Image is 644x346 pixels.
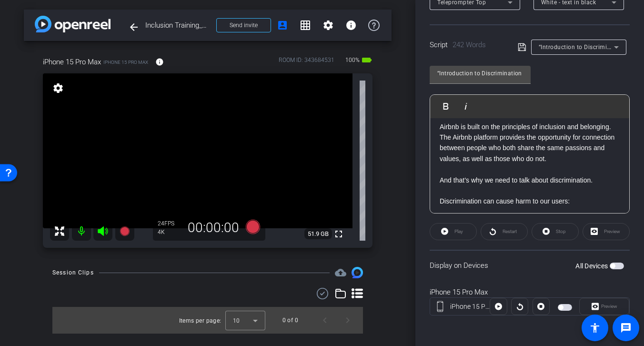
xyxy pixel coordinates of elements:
[437,68,523,79] input: Title
[344,52,361,68] span: 100%
[440,122,620,164] p: Airbnb is built on the principles of inclusion and belonging. The Airbnb platform provides the op...
[440,196,620,206] p: Discrimination can cause harm to our users:
[128,21,140,33] mat-icon: arrow_back
[440,175,620,185] p: And that’s why we need to talk about discrimination.
[450,302,490,312] div: iPhone 15 Pro Max
[52,268,94,277] div: Session Clips
[345,20,357,31] mat-icon: info
[300,20,311,31] mat-icon: grid_on
[164,220,174,227] span: FPS
[158,228,181,236] div: 4K
[282,315,298,325] div: 0 of 0
[277,20,288,31] mat-icon: account_box
[430,287,630,298] div: iPhone 15 Pro Max
[589,322,601,334] mat-icon: accessibility
[336,309,359,332] button: Next page
[179,316,221,326] div: Items per page:
[216,18,271,32] button: Send invite
[453,41,486,49] span: 242 Words
[575,261,610,271] label: All Devices
[335,267,346,278] span: Destinations for your clips
[35,16,111,32] img: app-logo
[335,267,346,278] mat-icon: cloud_upload
[322,20,334,31] mat-icon: settings
[51,82,65,94] mat-icon: settings
[620,322,632,334] mat-icon: message
[155,58,164,66] mat-icon: info
[313,309,336,332] button: Previous page
[352,267,363,278] img: Session clips
[158,220,181,227] div: 24
[430,40,504,51] div: Script
[333,228,344,240] mat-icon: fullscreen
[145,16,211,35] span: Inclusion Training_Christy Keoshian
[103,59,148,66] span: iPhone 15 Pro Max
[304,228,332,240] span: 51.9 GB
[361,54,372,66] mat-icon: battery_std
[279,56,334,70] div: ROOM ID: 343684531
[181,220,245,236] div: 00:00:00
[430,250,630,281] div: Display on Devices
[43,57,101,67] span: iPhone 15 Pro Max
[230,21,258,29] span: Send invite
